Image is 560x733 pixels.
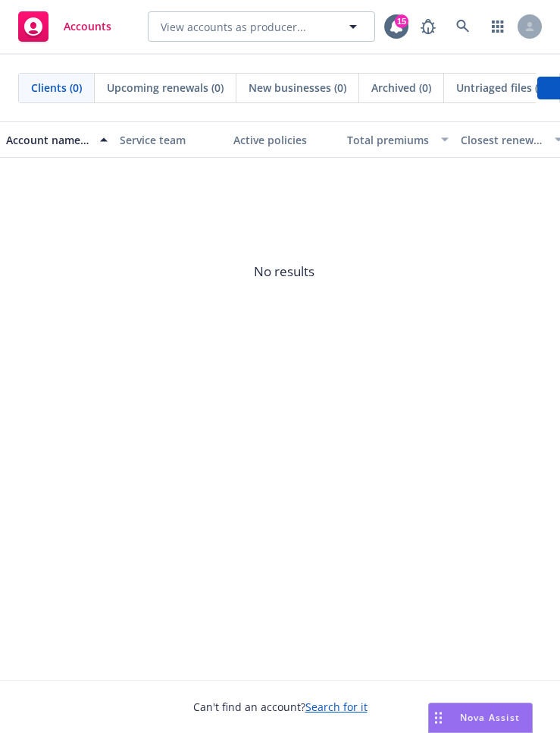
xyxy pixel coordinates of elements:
span: Nova Assist [460,711,520,724]
button: Total premiums [341,121,455,158]
div: Service team [120,132,221,148]
a: Report a Bug [413,11,443,42]
div: Account name, DBA [6,132,91,148]
button: Nova Assist [428,703,533,733]
button: Active policies [227,121,341,158]
span: Accounts [64,20,111,33]
div: 15 [395,14,408,28]
div: Drag to move [429,703,448,732]
span: Untriaged files (0) [456,80,547,96]
div: Closest renewal date [461,132,546,148]
span: View accounts as producer... [161,19,306,35]
a: Search for it [305,700,368,714]
div: Active policies [233,132,335,148]
a: Search [448,11,478,42]
span: Archived (0) [371,80,431,96]
div: Total premiums [347,132,432,148]
span: New businesses (0) [249,80,346,96]
a: Accounts [12,5,117,48]
button: Service team [114,121,227,158]
span: Upcoming renewals (0) [107,80,224,96]
button: View accounts as producer... [148,11,375,42]
a: Switch app [483,11,513,42]
span: Clients (0) [31,80,82,96]
span: Can't find an account? [193,699,368,715]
